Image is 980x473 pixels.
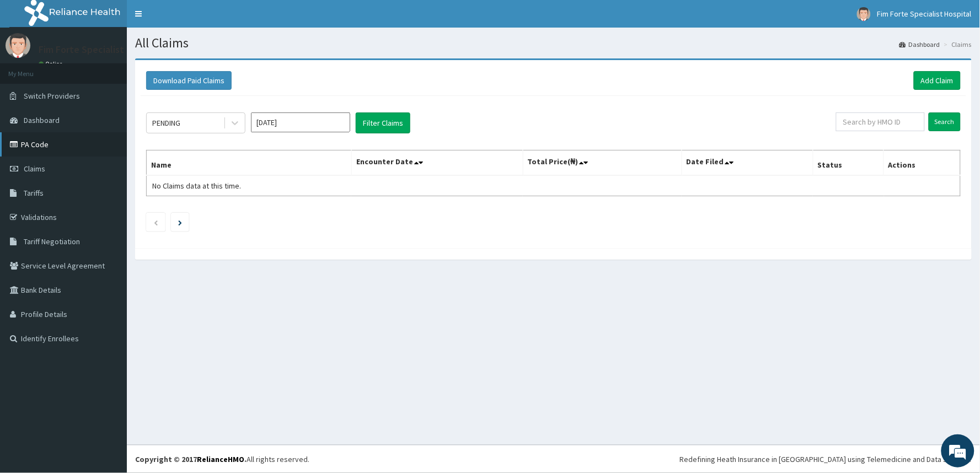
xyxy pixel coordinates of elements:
a: RelianceHMO [197,454,244,464]
button: Filter Claims [356,112,410,133]
th: Date Filed [682,150,813,176]
th: Name [147,150,352,176]
footer: All rights reserved. [127,445,980,473]
p: Fim Forte Specialist Hospital [39,45,163,55]
input: Select Month and Year [251,112,350,132]
a: Previous page [153,217,158,227]
a: Online [39,60,65,68]
img: User Image [857,7,871,21]
input: Search by HMO ID [836,112,925,131]
th: Total Price(₦) [523,150,682,176]
th: Encounter Date [351,150,523,176]
h1: All Claims [135,36,972,50]
strong: Copyright © 2017 . [135,454,247,464]
span: Fim Forte Specialist Hospital [877,9,972,19]
div: PENDING [152,117,180,128]
a: Add Claim [914,71,961,90]
div: Redefining Heath Insurance in [GEOGRAPHIC_DATA] using Telemedicine and Data Science! [680,454,972,465]
span: Switch Providers [24,91,80,101]
span: Tariff Negotiation [24,237,80,246]
a: Dashboard [899,40,940,49]
a: Next page [178,217,182,227]
span: Claims [24,164,45,174]
li: Claims [941,40,972,49]
span: Tariffs [24,188,44,198]
th: Actions [884,150,961,176]
span: No Claims data at this time. [152,181,241,191]
input: Search [929,112,961,131]
span: Dashboard [24,115,60,125]
th: Status [813,150,883,176]
img: User Image [6,33,30,58]
button: Download Paid Claims [146,71,232,90]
